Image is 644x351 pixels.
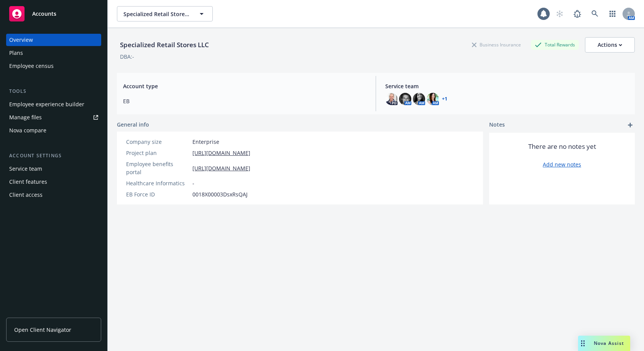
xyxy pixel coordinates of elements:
div: Tools [6,87,101,95]
div: Specialized Retail Stores LLC [117,40,212,50]
a: Client features [6,176,101,188]
span: 0018X00003DsxRsQAJ [192,190,248,198]
img: photo [427,93,439,105]
div: Nova compare [9,124,46,137]
a: Start snowing [552,6,567,21]
div: Actions [598,38,622,52]
div: Total Rewards [531,40,579,49]
div: EB Force ID [126,190,189,198]
a: +1 [442,97,447,101]
div: Company size [126,138,189,146]
div: Client access [9,189,43,201]
div: Business Insurance [468,40,525,49]
img: photo [385,93,398,105]
span: Notes [489,120,505,130]
div: Overview [9,34,33,46]
a: Add new notes [543,160,581,168]
div: Employee benefits portal [126,160,189,176]
span: Specialized Retail Stores LLC [123,10,190,18]
span: Nova Assist [594,340,624,346]
a: Report a Bug [570,6,585,21]
span: Accounts [32,11,56,17]
span: Account type [123,82,366,90]
a: Client access [6,189,101,201]
div: Service team [9,163,42,175]
a: add [626,120,635,130]
a: Nova compare [6,124,101,137]
a: Accounts [6,3,101,25]
a: Plans [6,47,101,59]
span: EB [123,97,366,105]
button: Actions [585,37,635,53]
a: Search [587,6,603,21]
a: Manage files [6,111,101,124]
a: Switch app [605,6,620,21]
div: Healthcare Informatics [126,179,189,187]
div: Client features [9,176,47,188]
button: Specialized Retail Stores LLC [117,6,213,21]
div: Drag to move [578,336,588,351]
span: - [192,179,194,187]
a: Overview [6,34,101,46]
div: DBA: - [120,53,134,61]
div: Employee experience builder [9,98,84,110]
span: There are no notes yet [528,142,596,151]
span: General info [117,120,149,129]
div: Manage files [9,111,42,124]
img: photo [413,93,425,105]
a: Employee experience builder [6,98,101,110]
span: Enterprise [192,138,219,146]
a: [URL][DOMAIN_NAME] [192,149,250,157]
a: [URL][DOMAIN_NAME] [192,164,250,172]
button: Nova Assist [578,336,630,351]
div: Project plan [126,149,189,157]
div: Plans [9,47,23,59]
div: Employee census [9,60,54,72]
span: Service team [385,82,629,90]
div: Account settings [6,152,101,160]
img: photo [399,93,411,105]
span: Open Client Navigator [14,326,71,334]
a: Employee census [6,60,101,72]
a: Service team [6,163,101,175]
